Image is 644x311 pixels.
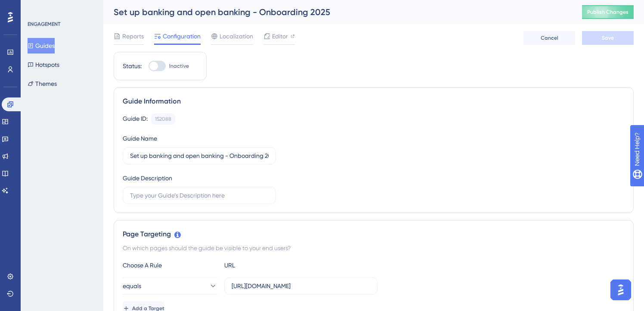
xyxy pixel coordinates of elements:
button: Themes [28,76,57,91]
button: Hotspots [28,57,59,72]
div: Set up banking and open banking - Onboarding 2025 [114,6,560,18]
div: ENGAGEMENT [28,21,60,28]
div: Guide Information [123,96,625,107]
span: Inactive [169,63,189,69]
span: Editor [272,31,288,41]
span: Need Help? [20,2,54,13]
span: Publish Changes [587,9,629,16]
div: On which pages should the guide be visible to your end users? [123,243,625,253]
span: Configuration [163,31,201,41]
div: URL [224,260,319,270]
span: Cancel [541,35,558,41]
div: Choose A Rule [123,260,217,270]
iframe: UserGuiding AI Assistant Launcher [608,277,634,303]
button: Publish Changes [582,5,634,19]
span: Localization [220,31,253,41]
button: Guides [28,38,55,53]
button: Save [582,31,634,45]
div: Guide Name [123,133,157,144]
div: Guide Description [123,173,172,183]
div: Page Targeting [123,229,625,239]
span: Reports [122,31,144,41]
input: Type your Guide’s Description here [130,191,269,200]
input: Type your Guide’s Name here [130,151,269,160]
span: Save [602,35,614,41]
div: 152088 [155,116,171,123]
input: yourwebsite.com/path [232,281,370,291]
span: equals [123,281,141,291]
button: equals [123,277,217,295]
div: Status: [123,61,142,71]
button: Cancel [523,31,575,45]
div: Guide ID: [123,113,148,125]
